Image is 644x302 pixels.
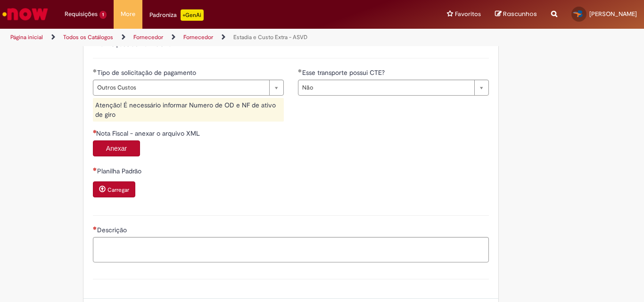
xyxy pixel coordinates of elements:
[107,186,129,194] small: Carregar
[149,9,204,21] div: Padroniza
[97,80,264,95] span: Outros Custos
[97,167,143,175] span: Planilha Padrão
[97,226,129,234] span: Descrição
[1,5,50,24] img: ServiceNow
[93,237,489,262] textarea: Descrição
[93,167,97,171] span: Necessários
[65,9,98,19] span: Requisições
[63,33,113,41] a: Todos os Catálogos
[455,9,481,19] span: Favoritos
[93,226,97,230] span: Necessários
[93,69,97,73] span: Obrigatório Preenchido
[93,140,140,156] button: Anexar
[93,181,135,197] button: Carregar anexo de Planilha Padrão Required
[93,98,284,122] div: Atenção! É necessário informar Numero de OD e NF de ativo de giro
[133,33,163,41] a: Fornecedor
[93,40,172,48] label: Informações de Formulário
[7,29,422,46] ul: Trilhas de página
[298,69,302,73] span: Obrigatório Preenchido
[495,10,537,19] a: Rascunhos
[589,10,637,18] span: [PERSON_NAME]
[93,130,96,133] span: Campo obrigatório
[99,11,107,19] span: 1
[121,9,135,19] span: More
[302,80,470,95] span: Não
[97,68,198,77] span: Tipo de solicitação de pagamento
[302,68,387,77] span: Esse transporte possui CTE?
[181,9,204,21] p: +GenAi
[503,9,537,18] span: Rascunhos
[10,33,43,41] a: Página inicial
[183,33,213,41] a: Fornecedor
[96,129,202,138] span: Nota Fiscal - anexar o arquivo XML
[233,33,307,41] a: Estadia e Custo Extra - ASVD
